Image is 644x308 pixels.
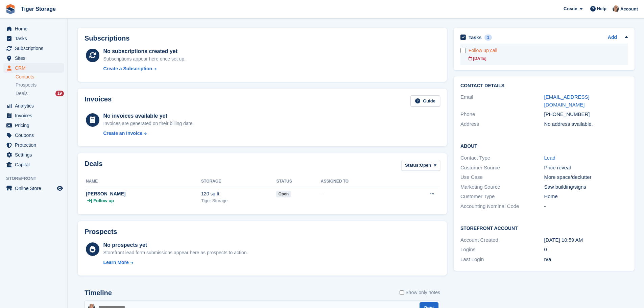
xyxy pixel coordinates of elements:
[85,34,440,42] h2: Subscriptions
[103,249,248,256] div: Storefront lead form submissions appear here as prospects to action.
[460,120,544,128] div: Address
[15,34,55,43] span: Tasks
[201,197,276,204] div: Tiger Storage
[103,55,186,63] div: Subscriptions appear here once set up.
[544,111,628,118] div: [PHONE_NUMBER]
[15,184,55,193] span: Online Store
[544,256,628,263] div: n/a
[460,164,544,172] div: Customer Source
[410,95,440,106] a: Guide
[469,44,628,65] a: Follow up call [DATE]
[103,130,142,137] div: Create an Invoice
[18,3,58,15] a: Tiger Storage
[15,24,55,33] span: Home
[201,190,276,197] div: 120 sq ft
[460,154,544,162] div: Contact Type
[85,95,112,106] h2: Invoices
[544,193,628,200] div: Home
[544,203,628,210] div: -
[85,160,102,172] h2: Deals
[460,173,544,181] div: Use Case
[3,184,64,193] a: menu
[321,176,400,187] th: Assigned to
[276,191,291,197] span: open
[3,63,64,73] a: menu
[400,289,404,296] input: Show only notes
[544,94,590,108] a: [EMAIL_ADDRESS][DOMAIN_NAME]
[103,112,194,120] div: No invoices available yet
[103,65,186,72] a: Create a Subscription
[597,5,606,12] span: Help
[544,173,628,181] div: More space/declutter
[16,82,37,88] span: Prospects
[460,256,544,263] div: Last Login
[16,90,64,97] a: Deals 19
[401,160,440,171] button: Status: Open
[103,65,152,72] div: Create a Subscription
[460,93,544,109] div: Email
[103,241,248,249] div: No prospects yet
[15,150,55,160] span: Settings
[56,184,64,192] a: Preview store
[103,47,186,55] div: No subscriptions created yet
[321,190,400,197] div: -
[544,246,628,254] div: 0
[460,83,628,89] h2: Contact Details
[93,197,114,204] span: Follow up
[85,176,201,187] th: Name
[16,90,28,97] span: Deals
[544,183,628,191] div: Saw building/signs
[469,34,482,41] h2: Tasks
[15,44,55,53] span: Subscriptions
[405,162,420,169] span: Status:
[15,160,55,169] span: Capital
[201,176,276,187] th: Storage
[3,131,64,140] a: menu
[620,6,638,13] span: Account
[16,74,64,80] a: Contacts
[484,34,492,41] div: 1
[564,5,577,12] span: Create
[5,4,16,14] img: stora-icon-8386f47178a22dfd0bd8f6a31ec36ba5ce8667c1dd55bd0f319d3a0aa187defe.svg
[276,176,320,187] th: Status
[544,164,628,172] div: Price reveal
[460,203,544,210] div: Accounting Nominal Code
[460,236,544,244] div: Account Created
[55,91,64,96] div: 19
[15,131,55,140] span: Coupons
[3,24,64,33] a: menu
[3,101,64,111] a: menu
[6,175,67,182] span: Storefront
[420,162,431,169] span: Open
[15,121,55,130] span: Pricing
[460,224,628,231] h2: Storefront Account
[544,120,628,128] div: No address available.
[460,111,544,118] div: Phone
[3,53,64,63] a: menu
[16,81,64,89] a: Prospects
[460,142,628,149] h2: About
[3,44,64,53] a: menu
[15,53,55,63] span: Sites
[103,259,248,266] a: Learn More
[460,246,544,254] div: Logins
[3,121,64,130] a: menu
[469,55,628,62] div: [DATE]
[85,228,117,236] h2: Prospects
[469,47,628,54] div: Follow up call
[3,160,64,169] a: menu
[15,101,55,111] span: Analytics
[103,120,194,127] div: Invoices are generated on their billing date.
[3,150,64,160] a: menu
[608,34,617,42] a: Add
[15,111,55,120] span: Invoices
[85,289,112,297] h2: Timeline
[544,236,628,244] div: [DATE] 10:59 AM
[86,190,201,197] div: [PERSON_NAME]
[103,130,194,137] a: Create an Invoice
[400,289,440,296] label: Show only notes
[544,155,555,161] a: Lead
[15,140,55,150] span: Protection
[460,193,544,200] div: Customer Type
[103,259,128,266] div: Learn More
